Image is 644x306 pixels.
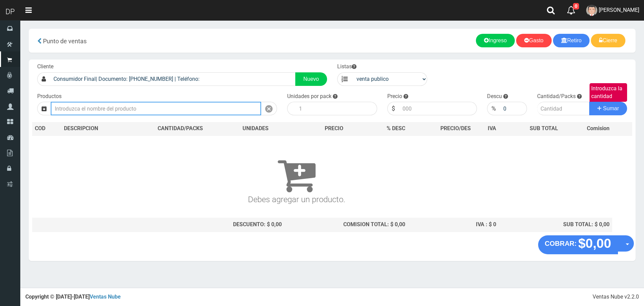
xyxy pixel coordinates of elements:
span: SUB TOTAL [530,125,558,133]
label: Descu [487,93,502,100]
strong: Copyright © [DATE]-[DATE] [25,293,121,300]
span: Punto de ventas [43,38,87,45]
label: Productos [37,93,62,100]
input: 000 [399,102,477,115]
input: Cantidad [537,102,590,115]
div: Ventas Nube v2.2.0 [593,293,639,301]
div: IVA : $ 0 [411,221,496,229]
input: 000 [500,102,527,115]
label: Unidades por pack [287,93,331,100]
a: Gasto [516,34,552,47]
div: SUB TOTAL: $ 0,00 [502,221,609,229]
a: Retiro [553,34,590,47]
span: % DESC [387,125,405,132]
label: Introduzca la cantidad [590,83,627,102]
span: IVA [488,125,496,132]
span: Sumar [603,105,619,111]
img: User Image [586,5,597,16]
a: Ingreso [476,34,515,47]
input: Introduzca el nombre del producto [51,102,261,115]
div: $ [387,102,399,115]
th: CANTIDAD/PACKS [134,122,227,136]
a: Nuevo [295,72,327,86]
label: Listas [337,63,356,71]
th: COD [32,122,61,136]
label: Cliente [37,63,53,71]
span: 0 [573,3,579,9]
input: Consumidor Final [50,72,296,86]
span: Comision [587,125,609,133]
div: % [487,102,500,115]
div: DESCUENTO: $ 0,00 [137,221,282,229]
th: DES [61,122,134,136]
label: Precio [387,93,402,100]
strong: $0,00 [578,236,611,251]
div: COMISION TOTAL: $ 0,00 [287,221,405,229]
th: UNIDADES [227,122,284,136]
strong: COBRAR: [545,240,577,247]
button: COBRAR: $0,00 [538,235,618,254]
span: [PERSON_NAME] [599,7,639,13]
span: CRIPCION [74,125,98,132]
span: PRECIO/DES [440,125,471,132]
input: 1 [296,102,377,115]
h3: Debes agregar un producto. [35,145,558,204]
a: Cierre [591,34,625,47]
span: PRECIO [325,125,343,133]
a: Ventas Nube [90,293,121,300]
button: Sumar [589,102,627,115]
label: Cantidad/Packs [537,93,576,100]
